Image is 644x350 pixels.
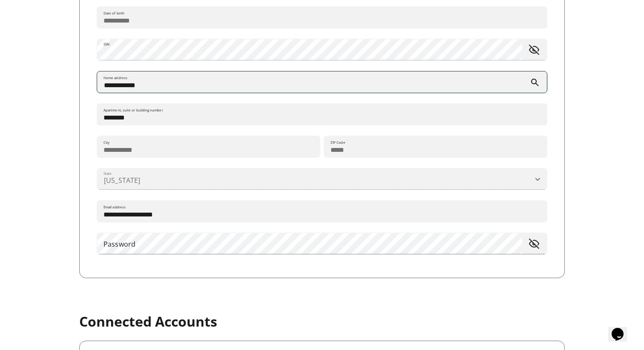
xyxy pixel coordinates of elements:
[103,11,124,16] label: Date of birth
[97,166,547,192] div: [US_STATE]
[526,235,543,252] button: toggle password visibility
[103,108,163,113] label: Apartment, suite or building number
[103,205,126,210] label: Email address
[103,75,127,80] label: Home address
[331,140,345,145] label: ZIP Code
[103,171,112,176] label: State
[79,312,217,330] div: Connected Accounts
[531,79,539,86] img: searchIcon
[103,140,109,145] label: City
[103,42,109,47] label: SSN
[608,316,635,341] iframe: chat widget
[526,41,543,58] button: toggle password visibility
